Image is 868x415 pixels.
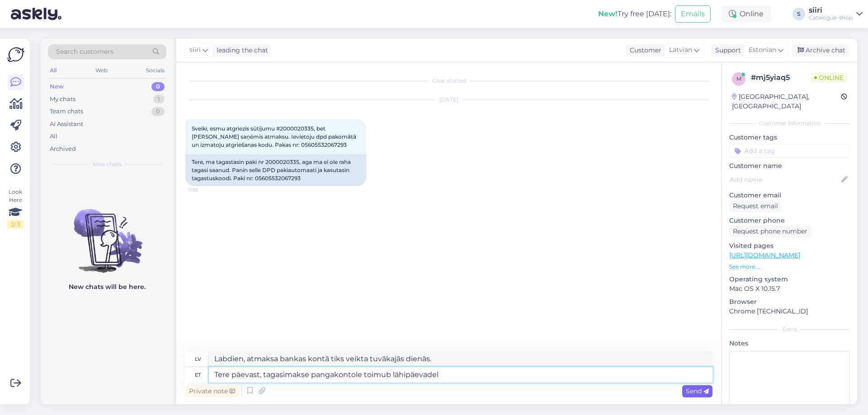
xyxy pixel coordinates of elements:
[185,385,239,397] div: Private note
[729,275,850,284] p: Operating system
[729,191,850,200] p: Customer email
[809,7,853,14] div: siiri
[722,6,771,22] div: Online
[50,132,57,141] div: All
[729,161,850,171] p: Customer name
[213,46,268,55] div: leading the chat
[729,225,811,238] div: Request phone number
[7,188,24,228] div: Look Here
[189,45,201,55] span: siiri
[729,241,850,251] p: Visited pages
[675,5,711,23] button: Emails
[188,187,222,193] span: 11:52
[729,119,850,127] div: Customer information
[50,95,75,104] div: My chats
[598,9,671,19] div: Try free [DATE]:
[56,47,113,56] span: Search customers
[809,14,853,21] div: Catalogue-shop
[153,95,165,104] div: 1
[792,44,849,56] div: Archive chat
[195,351,201,367] div: lv
[730,175,840,185] input: Add name
[669,45,692,55] span: Latvian
[811,73,847,83] span: Online
[729,216,850,225] p: Customer phone
[729,307,850,316] p: Chrome [TECHNICAL_ID]
[93,160,122,168] span: New chats
[41,193,174,274] img: No chats
[50,107,83,116] div: Team chats
[729,325,850,333] div: Extra
[151,107,165,116] div: 0
[729,339,850,348] p: Notes
[729,263,850,271] p: See more ...
[209,367,712,382] textarea: Tere päevast, tagasimakse pangakontole toimub lähipäevadel
[7,46,24,63] img: Askly Logo
[192,125,358,148] span: Sveiki, esmu atgriezis sūtījumu #2000020335, bet [PERSON_NAME] saņēmis atmaksu. Ievietoju dpd pak...
[7,220,24,228] div: 2 / 3
[712,46,741,55] div: Support
[729,251,800,259] a: [URL][DOMAIN_NAME]
[185,96,712,104] div: [DATE]
[151,82,165,91] div: 0
[144,65,166,76] div: Socials
[729,284,850,294] p: Mac OS X 10.15.7
[749,45,776,55] span: Estonian
[729,144,850,158] input: Add a tag
[729,200,782,212] div: Request email
[195,367,201,382] div: et
[793,8,805,20] div: S
[732,92,841,111] div: [GEOGRAPHIC_DATA], [GEOGRAPHIC_DATA]
[50,82,64,91] div: New
[94,65,109,76] div: Web
[185,77,712,85] div: Chat started
[50,120,83,129] div: AI Assistant
[729,297,850,307] p: Browser
[736,75,741,82] span: m
[48,65,58,76] div: All
[185,154,366,186] div: Tere, ma tagastasin paki nr 2000020335, aga ma ei ole raha tagasi saanud. Panin selle DPD pakiaut...
[626,46,661,55] div: Customer
[809,7,863,21] a: siiriCatalogue-shop
[729,133,850,142] p: Customer tags
[50,145,76,154] div: Archived
[751,72,811,83] div: # mj5yiaq5
[209,351,712,367] textarea: Labdien, atmaksa bankas kontā tiks veikta tuvākajās dienās.
[69,282,146,292] p: New chats will be here.
[686,387,709,395] span: Send
[598,9,618,18] b: New!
